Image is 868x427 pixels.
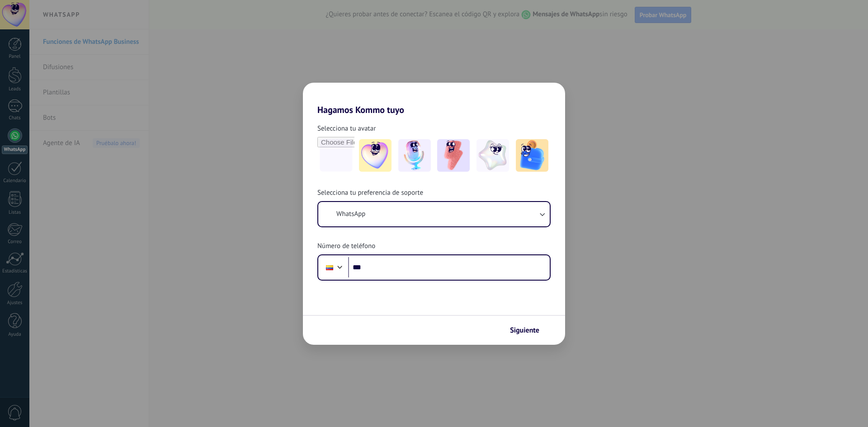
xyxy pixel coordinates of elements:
span: WhatsApp [336,210,365,219]
img: -3.jpeg [437,139,470,172]
button: WhatsApp [318,202,550,226]
span: Selecciona tu preferencia de soporte [317,188,423,197]
span: Número de teléfono [317,242,375,251]
span: Selecciona tu avatar [317,124,376,133]
img: -1.jpeg [359,139,392,172]
img: -2.jpeg [398,139,431,172]
span: Siguiente [510,327,539,333]
img: -5.jpeg [516,139,548,172]
h2: Hagamos Kommo tuyo [303,83,565,115]
img: -4.jpeg [476,139,509,172]
div: Colombia: + 57 [321,258,338,277]
button: Siguiente [506,323,552,338]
